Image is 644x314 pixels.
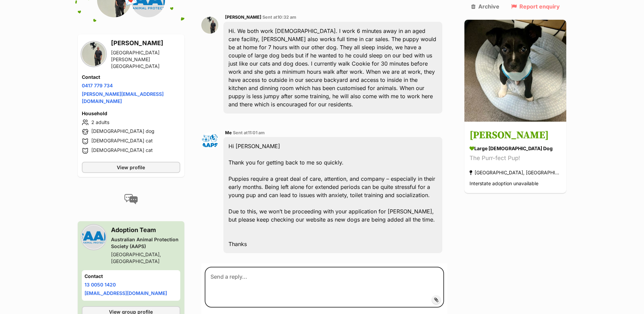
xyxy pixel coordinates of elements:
a: [EMAIL_ADDRESS][DOMAIN_NAME] [85,290,167,296]
a: 0417 779 734 [82,83,113,88]
div: large [DEMOGRAPHIC_DATA] Dog [470,145,561,152]
a: [PERSON_NAME] large [DEMOGRAPHIC_DATA] Dog The Purr-fect Pup! [GEOGRAPHIC_DATA], [GEOGRAPHIC_DATA... [464,123,566,193]
h4: Contact [82,74,180,81]
h3: [PERSON_NAME] [470,128,561,143]
a: [PERSON_NAME][EMAIL_ADDRESS][DOMAIN_NAME] [82,91,164,104]
span: 10:32 am [277,15,296,20]
h4: Contact [85,273,178,280]
img: Shane mcanulty profile pic [201,17,218,34]
li: [DEMOGRAPHIC_DATA] dog [82,128,180,136]
div: Australian Animal Protection Society (AAPS) [111,236,180,250]
span: Me [225,130,232,135]
h3: [PERSON_NAME] [111,38,180,48]
span: Sent at [262,15,296,20]
li: 2 adults [82,118,180,126]
a: 13 0050 1420 [85,282,116,287]
li: [DEMOGRAPHIC_DATA] cat [82,137,180,145]
img: Shane mcanulty profile pic [82,42,106,66]
a: Report enquiry [511,3,560,10]
span: Sent at [233,130,265,135]
div: [GEOGRAPHIC_DATA], [GEOGRAPHIC_DATA] [111,251,180,265]
a: View profile [82,162,180,173]
a: Archive [471,3,499,10]
span: View profile [117,164,145,171]
div: The Purr-fect Pup! [470,154,561,163]
img: Archer [464,20,566,122]
span: 11:01 am [248,130,265,135]
div: [GEOGRAPHIC_DATA][PERSON_NAME][GEOGRAPHIC_DATA] [111,49,180,70]
li: [DEMOGRAPHIC_DATA] cat [82,147,180,155]
h4: Household [82,110,180,117]
img: conversation-icon-4a6f8262b818ee0b60e3300018af0b2d0b884aa5de6e9bcb8d3d4eeb1a70a7c4.svg [124,194,138,204]
span: [PERSON_NAME] [225,15,261,20]
span: Interstate adoption unavailable [470,181,538,187]
img: Australian Animal Protection Society (AAPS) profile pic [82,225,106,249]
div: [GEOGRAPHIC_DATA], [GEOGRAPHIC_DATA] [470,168,561,177]
img: Adoption Team profile pic [201,132,218,149]
h3: Adoption Team [111,225,180,235]
div: Hi [PERSON_NAME] Thank you for getting back to me so quickly. Puppies require a great deal of car... [223,137,443,253]
div: Hi. We both work [DEMOGRAPHIC_DATA]. I work 6 minutes away in an aged care facility, [PERSON_NAME... [223,22,443,114]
